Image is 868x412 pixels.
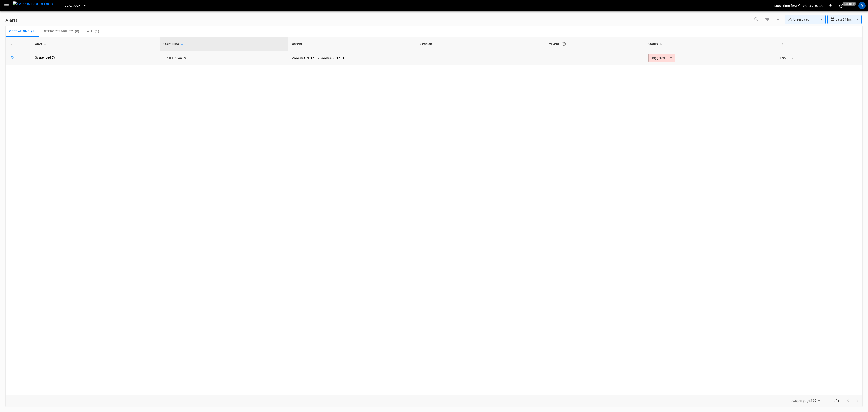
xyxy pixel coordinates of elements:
[780,56,790,60] div: 15e2...
[776,37,862,51] th: ID
[292,56,314,60] a: 2CCCACON015
[827,398,839,403] p: 1–1 of 1
[549,40,641,48] div: #Event
[789,55,794,60] div: copy
[811,397,822,404] div: 100
[9,29,29,33] span: Operations
[648,41,664,47] span: Status
[788,17,818,22] div: Unresolved
[31,29,35,33] span: ( 1 )
[774,3,790,8] p: Local time
[836,15,862,24] div: Last 24 hrs
[35,41,48,47] span: Alert
[163,41,185,47] span: Start Time
[417,37,545,51] th: Session
[5,17,18,24] h6: Alerts
[791,3,823,8] p: [DATE] 10:01:57 -07:00
[838,2,845,9] button: set refresh interval
[843,2,856,6] span: just now
[560,40,568,48] button: An event is a single occurrence of an issue. An alert groups related events for the same asset, m...
[65,3,80,8] span: CC.CA.CON
[288,37,417,51] th: Assets
[789,398,811,403] p: Rows per page:
[858,2,866,9] div: profile-icon
[160,51,288,65] td: [DATE] 09:44:29
[95,29,99,33] span: ( 1 )
[545,51,645,65] td: 1
[417,51,545,65] td: -
[63,1,88,10] button: CC.CA.CON
[648,54,675,62] div: Triggered
[13,1,53,7] img: ampcontrol.io logo
[43,29,73,33] span: Interoperability
[35,55,56,60] a: Suspended EV
[87,29,93,33] span: All
[75,29,79,33] span: ( 0 )
[318,56,344,60] a: 2CCCACON015 - 1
